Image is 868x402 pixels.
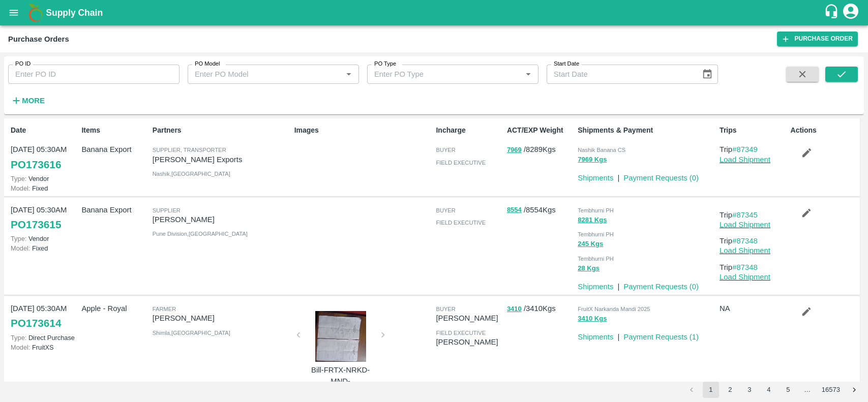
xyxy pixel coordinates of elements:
span: Type: [11,235,26,242]
p: Apple - Royal [81,303,148,314]
a: PO173615 [11,215,61,234]
p: / 3410 Kgs [507,303,574,315]
button: Go to page 2 [722,382,738,398]
span: Tembhurni PH [578,207,614,213]
nav: pagination navigation [682,382,864,398]
span: Pune Division , [GEOGRAPHIC_DATA] [153,231,248,237]
p: [DATE] 05:30AM [11,204,77,215]
label: PO Type [374,60,396,68]
button: 8554 [507,204,522,216]
p: Fixed [11,183,77,193]
p: Images [294,125,432,136]
a: Load Shipment [720,273,770,281]
p: [PERSON_NAME] [153,214,290,225]
span: Supplier [153,207,181,213]
a: PO173616 [11,156,61,174]
button: 8281 Kgs [578,214,607,226]
a: PO173614 [11,314,61,332]
span: Model: [11,344,30,351]
p: Incharge [436,125,502,136]
span: Nashik Banana CS [578,147,625,153]
p: FruitXS [11,343,77,352]
p: / 8554 Kgs [507,204,574,216]
span: buyer [436,306,455,312]
button: Open [522,68,535,81]
p: Trip [720,144,786,155]
p: Banana Export [81,144,148,155]
a: Shipments [578,283,613,291]
button: page 1 [703,382,719,398]
span: Model: [11,244,30,252]
div: customer-support [824,4,842,22]
button: Go to next page [846,382,862,398]
p: [PERSON_NAME] [436,313,502,324]
p: [PERSON_NAME] [436,336,502,348]
span: Shimla , [GEOGRAPHIC_DATA] [153,330,230,336]
div: … [799,385,816,395]
span: Type: [11,175,26,182]
span: FruitX Narkanda Mandi 2025 [578,306,650,312]
span: Farmer [153,306,176,312]
span: Type: [11,334,26,342]
p: Trip [720,235,786,246]
input: Enter PO ID [8,65,179,84]
div: | [613,327,619,343]
a: Payment Requests (0) [623,174,699,182]
button: open drawer [2,1,25,24]
button: 245 Kgs [578,238,603,250]
p: [DATE] 05:30AM [11,303,77,314]
span: Model: [11,184,30,192]
button: Go to page 5 [780,382,796,398]
a: Purchase Order [777,32,858,46]
span: buyer [436,147,455,153]
p: / 8289 Kgs [507,144,574,156]
button: 7969 [507,144,522,156]
button: 3410 [507,303,522,315]
p: Vendor [11,174,77,183]
a: #87345 [732,211,758,219]
span: buyer [436,207,455,213]
span: field executive [436,330,486,336]
span: field executive [436,160,486,166]
button: Go to page 3 [741,382,758,398]
a: Payment Requests (1) [623,333,699,341]
button: More [8,92,47,109]
label: PO ID [15,60,31,68]
p: Date [11,125,77,136]
img: logo [25,3,46,23]
a: Shipments [578,174,613,182]
p: [DATE] 05:30AM [11,144,77,155]
a: Payment Requests (0) [623,283,699,291]
div: | [613,168,619,183]
div: | [613,277,619,292]
div: Purchase Orders [8,33,69,46]
p: [PERSON_NAME] [153,313,290,324]
button: 7969 Kgs [578,154,607,166]
span: Supplier, Transporter [153,147,226,153]
p: ACT/EXP Weight [507,125,574,136]
strong: More [22,97,45,105]
button: Go to page 4 [761,382,777,398]
a: Shipments [578,333,613,341]
p: Direct Purchase [11,333,77,343]
p: Partners [153,125,290,136]
a: Load Shipment [720,246,770,255]
p: Trip [720,262,786,273]
div: account of current user [842,2,860,23]
p: Actions [791,125,857,136]
p: Banana Export [81,204,148,215]
span: Tembhurni PH [578,256,614,262]
span: field executive [436,220,486,226]
button: 3410 Kgs [578,313,607,325]
label: PO Model [195,60,220,68]
a: #87348 [732,263,758,271]
a: Load Shipment [720,221,770,229]
p: NA [720,303,786,314]
input: Enter PO Model [191,68,339,81]
button: Go to page 16573 [819,382,843,398]
button: Open [342,68,355,81]
b: Supply Chain [46,8,103,18]
p: Vendor [11,234,77,243]
p: Trip [720,209,786,221]
a: #87349 [732,145,758,153]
